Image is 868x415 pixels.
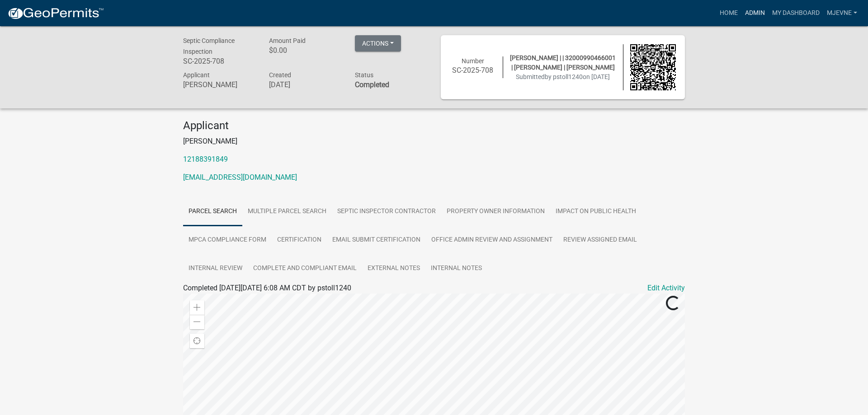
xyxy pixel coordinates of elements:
span: Amount Paid [269,37,306,44]
span: Applicant [183,71,210,79]
a: [EMAIL_ADDRESS][DOMAIN_NAME] [183,173,297,182]
a: My Dashboard [769,5,823,22]
a: Septic Inspector Contractor [332,197,441,226]
a: Property Owner Information [441,197,550,226]
span: Septic Compliance Inspection [183,37,235,55]
span: Number [462,57,484,65]
h6: [PERSON_NAME] [183,80,255,89]
a: MPCA Compliance Form [183,226,272,255]
a: Complete and Compliant Email [248,254,362,283]
a: Office Admin Review and Assignment [426,226,558,255]
a: Internal Review [183,254,248,283]
h6: [DATE] [269,80,341,89]
h6: SC-2025-708 [183,57,255,65]
button: Actions [355,35,401,51]
a: Internal Notes [425,254,487,283]
h4: Applicant [183,119,685,132]
a: Multiple Parcel Search [242,197,332,226]
h6: SC-2025-708 [450,66,496,75]
span: by pstoll1240 [545,73,583,80]
strong: Completed [355,80,389,89]
a: Parcel search [183,197,242,226]
img: QR code [630,44,676,90]
a: Certification [272,226,327,255]
a: Email Submit Certification [327,226,426,255]
span: [PERSON_NAME] | | 32000990466001 | [PERSON_NAME] | [PERSON_NAME] [510,54,616,71]
a: MJevne [823,5,861,22]
p: [PERSON_NAME] [183,136,685,147]
h6: $0.00 [269,46,341,55]
div: Zoom out [190,315,204,329]
a: Impact on Public Health [550,197,642,226]
span: Status [355,71,373,79]
span: Created [269,71,291,79]
a: Admin [741,5,769,22]
a: Review Assigned Email [558,226,642,255]
div: Find my location [190,334,204,348]
div: Zoom in [190,300,204,315]
a: Home [716,5,741,22]
span: Completed [DATE][DATE] 6:08 AM CDT by pstoll1240 [183,284,351,292]
span: Submitted on [DATE] [516,73,610,80]
a: External Notes [362,254,425,283]
a: Edit Activity [647,283,685,294]
a: 12188391849 [183,155,228,163]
